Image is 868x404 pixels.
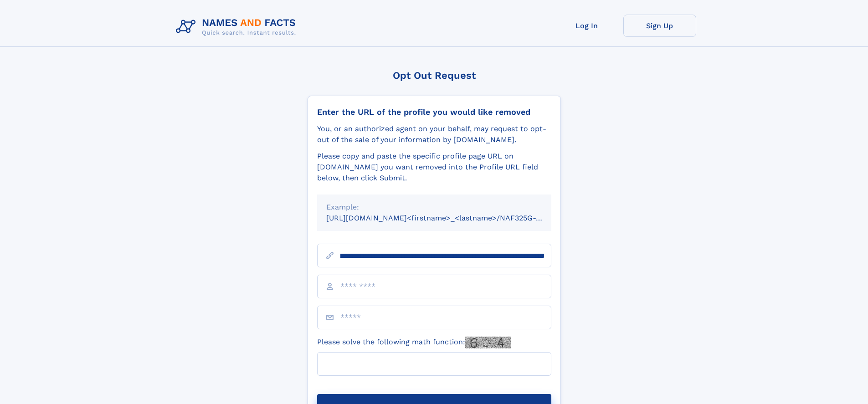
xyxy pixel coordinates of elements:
[317,107,551,117] div: Enter the URL of the profile you would like removed
[326,202,542,213] div: Example:
[172,15,303,39] img: Logo Names and Facts
[623,15,696,37] a: Sign Up
[317,123,551,145] div: You, or an authorized agent on your behalf, may request to opt-out of the sale of your informatio...
[326,214,569,222] small: [URL][DOMAIN_NAME]<firstname>_<lastname>/NAF325G-xxxxxxxx
[550,15,623,37] a: Log In
[317,337,511,348] label: Please solve the following math function:
[317,151,551,184] div: Please copy and paste the specific profile page URL on [DOMAIN_NAME] you want removed into the Pr...
[308,70,561,81] div: Opt Out Request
